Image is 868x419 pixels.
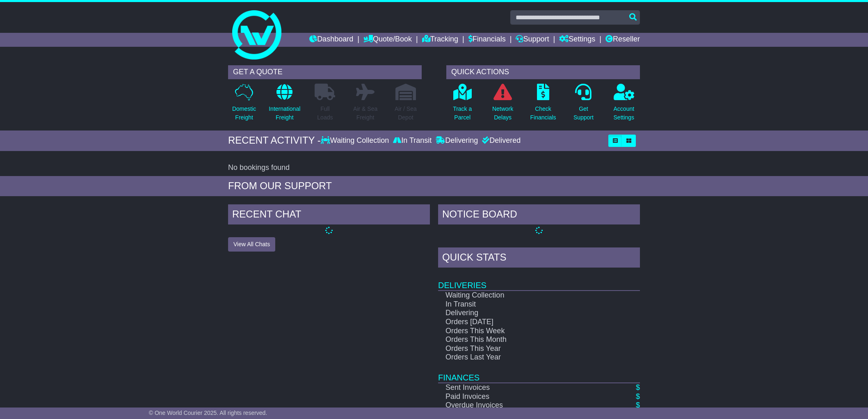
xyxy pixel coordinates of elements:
[228,65,422,79] div: GET A QUOTE
[434,136,480,145] div: Delivering
[391,136,434,145] div: In Transit
[269,105,300,122] p: International Freight
[228,163,640,172] div: No bookings found
[530,83,557,126] a: CheckFinancials
[438,318,611,327] td: Orders [DATE]
[438,401,611,410] td: Overdue Invoices
[422,33,458,47] a: Tracking
[573,105,594,122] p: Get Support
[438,291,611,300] td: Waiting Collection
[492,83,514,126] a: NetworkDelays
[636,401,640,409] a: $
[438,353,611,362] td: Orders Last Year
[438,362,640,383] td: Finances
[438,270,640,291] td: Deliveries
[438,344,611,353] td: Orders This Year
[438,309,611,318] td: Delivering
[228,135,321,147] div: RECENT ACTIVITY -
[605,33,640,47] a: Reseller
[438,300,611,309] td: In Transit
[232,105,256,122] p: Domestic Freight
[228,237,275,252] button: View All Chats
[438,247,640,270] div: Quick Stats
[452,83,472,126] a: Track aParcel
[468,33,506,47] a: Financials
[228,180,640,192] div: FROM OUR SUPPORT
[228,204,430,227] div: RECENT CHAT
[438,204,640,227] div: NOTICE BOARD
[613,83,635,126] a: AccountSettings
[480,136,521,145] div: Delivered
[438,383,611,392] td: Sent Invoices
[232,83,256,126] a: DomesticFreight
[438,392,611,401] td: Paid Invoices
[363,33,412,47] a: Quote/Book
[516,33,549,47] a: Support
[149,410,267,416] span: © One World Courier 2025. All rights reserved.
[321,136,391,145] div: Waiting Collection
[395,105,417,122] p: Air / Sea Depot
[636,383,640,392] a: $
[438,335,611,344] td: Orders This Month
[573,83,594,126] a: GetSupport
[559,33,595,47] a: Settings
[530,105,556,122] p: Check Financials
[492,105,513,122] p: Network Delays
[309,33,353,47] a: Dashboard
[268,83,301,126] a: InternationalFreight
[438,327,611,336] td: Orders This Week
[453,105,472,122] p: Track a Parcel
[636,392,640,401] a: $
[315,105,335,122] p: Full Loads
[446,65,640,79] div: QUICK ACTIONS
[353,105,377,122] p: Air & Sea Freight
[614,105,635,122] p: Account Settings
